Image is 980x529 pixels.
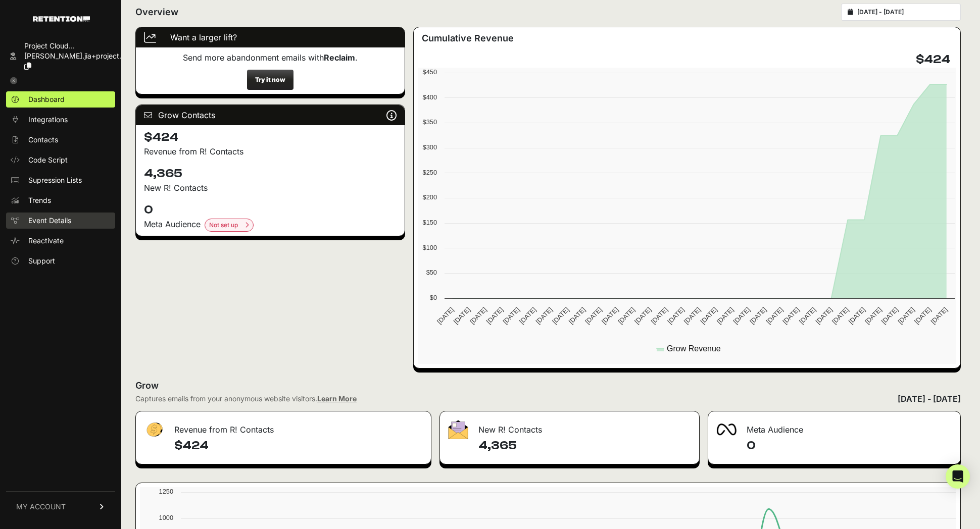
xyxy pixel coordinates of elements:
text: [DATE] [600,306,620,326]
span: Event Details [28,216,71,226]
a: Event Details [6,213,115,229]
text: [DATE] [666,306,685,326]
a: Integrations [6,112,115,128]
text: [DATE] [682,306,702,326]
h2: Overview [135,5,178,19]
text: $300 [423,143,437,151]
text: [DATE] [583,306,603,326]
a: Support [6,253,115,269]
strong: Try it now [255,76,285,83]
div: [DATE] - [DATE] [898,393,961,405]
text: [DATE] [715,306,735,326]
strong: Reclaim [324,52,355,63]
text: [DATE] [830,306,850,326]
text: [DATE] [485,306,505,326]
a: Code Script [6,152,115,168]
text: [DATE] [650,306,669,326]
h4: 0 [747,438,952,454]
text: [DATE] [567,306,587,326]
text: [DATE] [452,306,472,326]
text: [DATE] [551,306,570,326]
text: [DATE] [699,306,718,326]
text: [DATE] [798,306,817,326]
text: [DATE] [929,306,949,326]
text: $450 [423,68,437,76]
text: $350 [423,118,437,126]
h4: 0 [144,202,397,218]
text: [DATE] [896,306,916,326]
span: Contacts [28,135,58,145]
div: Meta Audience [708,411,960,442]
span: Trends [28,195,51,205]
span: Reactivate [28,236,64,246]
a: Reactivate [6,233,115,249]
a: MY ACCOUNT [6,491,115,522]
h2: Grow [135,379,961,393]
a: Trends [6,192,115,208]
h4: $424 [174,438,423,454]
h4: $424 [916,51,950,68]
p: Revenue from R! Contacts [144,145,397,157]
p: New R! Contacts [144,182,397,194]
a: Learn More [317,394,357,403]
span: [PERSON_NAME].jia+project... [24,51,125,60]
img: fa-meta-2f981b61bb99beabf952f7030308934f19ce035c18b003e963880cc3fabeebb7.png [716,424,737,436]
div: Project Cloud... [24,41,125,51]
h4: $424 [144,129,397,145]
text: [DATE] [617,306,636,326]
a: Project Cloud... [PERSON_NAME].jia+project... [6,38,115,74]
a: Supression Lists [6,172,115,188]
span: Dashboard [28,94,65,104]
text: [DATE] [633,306,653,326]
p: Send more abandonment emails with . [144,51,397,64]
text: [DATE] [732,306,752,326]
text: [DATE] [501,306,521,326]
text: [DATE] [781,306,801,326]
span: Support [28,256,55,266]
div: Revenue from R! Contacts [136,411,431,442]
div: Meta Audience [144,218,397,232]
div: New R! Contacts [440,411,699,442]
span: Code Script [28,155,68,165]
text: [DATE] [913,306,933,326]
text: [DATE] [863,306,883,326]
h4: 4,365 [144,166,397,182]
div: Open Intercom Messenger [946,464,970,489]
img: fa-dollar-13500eef13a19c4ab2b9ed9ad552e47b0d9fc28b02b83b90ba0e00f96d6372e9.png [144,420,164,440]
h4: 4,365 [478,438,691,454]
div: Want a larger lift? [136,27,405,47]
text: [DATE] [468,306,488,326]
text: [DATE] [880,306,900,326]
div: Captures emails from your anonymous website visitors. [135,394,357,404]
span: Integrations [28,115,68,125]
text: Grow Revenue [667,344,721,353]
text: [DATE] [435,306,455,326]
text: 1000 [159,514,173,521]
span: Supression Lists [28,175,82,185]
img: fa-envelope-19ae18322b30453b285274b1b8af3d052b27d846a4fbe8435d1a52b978f639a2.png [448,420,468,439]
div: Grow Contacts [136,105,405,125]
a: Contacts [6,132,115,148]
span: MY ACCOUNT [16,502,66,512]
a: Dashboard [6,91,115,108]
text: $150 [423,219,437,226]
text: $250 [423,169,437,176]
text: $100 [423,244,437,251]
text: [DATE] [534,306,554,326]
text: [DATE] [847,306,867,326]
text: $0 [430,294,437,301]
text: [DATE] [765,306,785,326]
text: 1250 [159,488,173,495]
h3: Cumulative Revenue [422,31,514,45]
img: Retention.com [33,16,90,22]
text: $400 [423,93,437,101]
text: [DATE] [748,306,768,326]
text: $200 [423,193,437,201]
text: [DATE] [518,306,537,326]
text: [DATE] [814,306,834,326]
text: $50 [426,269,437,276]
